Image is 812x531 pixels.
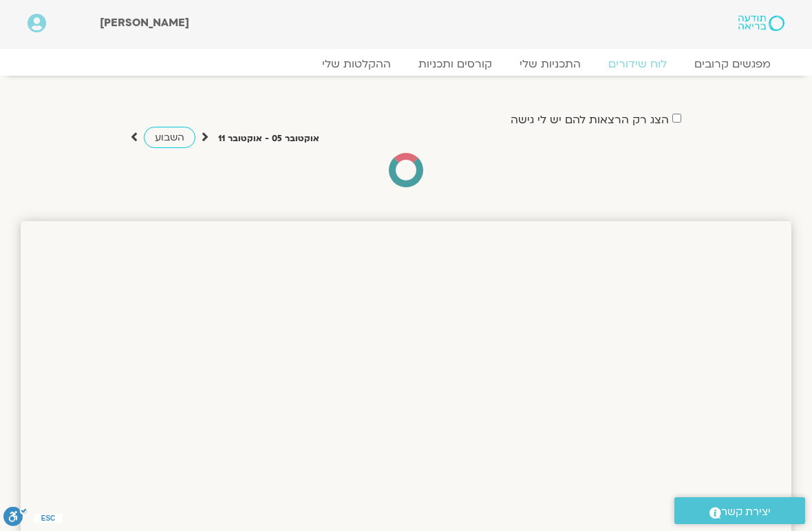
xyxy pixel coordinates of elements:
span: השבוע [155,131,184,144]
a: יצירת קשר [674,497,805,524]
a: לוח שידורים [595,57,681,71]
a: השבוע [144,127,195,148]
a: ההקלטות שלי [308,57,405,71]
span: יצירת קשר [721,503,771,521]
a: קורסים ותכניות [405,57,506,71]
span: [PERSON_NAME] [100,15,189,30]
a: מפגשים קרובים [681,57,784,71]
a: התכניות שלי [506,57,595,71]
p: אוקטובר 05 - אוקטובר 11 [218,132,319,146]
label: הצג רק הרצאות להם יש לי גישה [511,114,669,126]
nav: Menu [28,57,784,71]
